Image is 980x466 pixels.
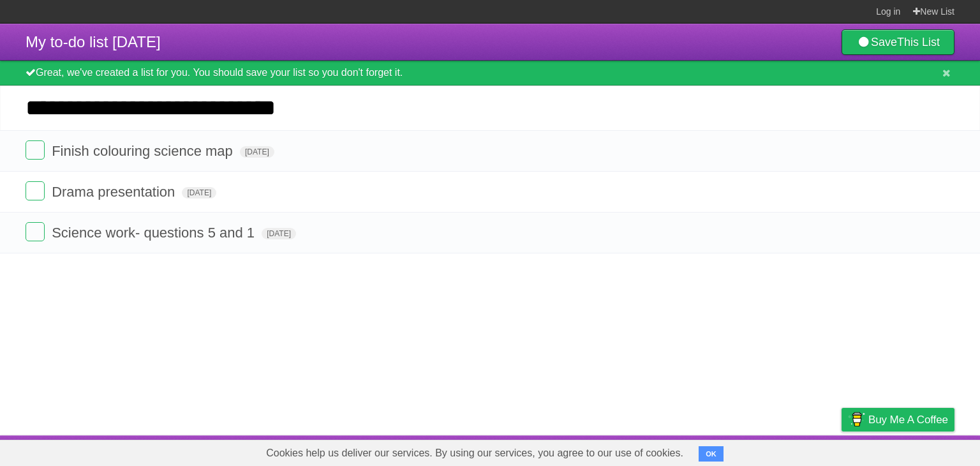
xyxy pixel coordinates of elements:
[874,439,954,463] a: Suggest a feature
[26,222,45,241] label: Done
[842,408,954,432] a: Buy me a coffee
[672,439,699,463] a: About
[52,225,258,241] span: Science work- questions 5 and 1
[868,409,948,431] span: Buy me a coffee
[52,143,236,159] span: Finish colouring science map
[240,146,274,158] span: [DATE]
[699,446,724,462] button: OK
[26,140,45,160] label: Done
[253,440,696,466] span: Cookies help us deliver our services. By using our services, you agree to our use of cookies.
[262,228,296,239] span: [DATE]
[825,439,858,463] a: Privacy
[714,439,766,463] a: Developers
[782,439,810,463] a: Terms
[897,36,940,49] b: This List
[848,409,865,430] img: Buy me a coffee
[182,187,216,199] span: [DATE]
[842,29,954,55] a: SaveThis List
[52,184,178,200] span: Drama presentation
[26,33,161,50] span: My to-do list [DATE]
[26,181,45,200] label: Done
